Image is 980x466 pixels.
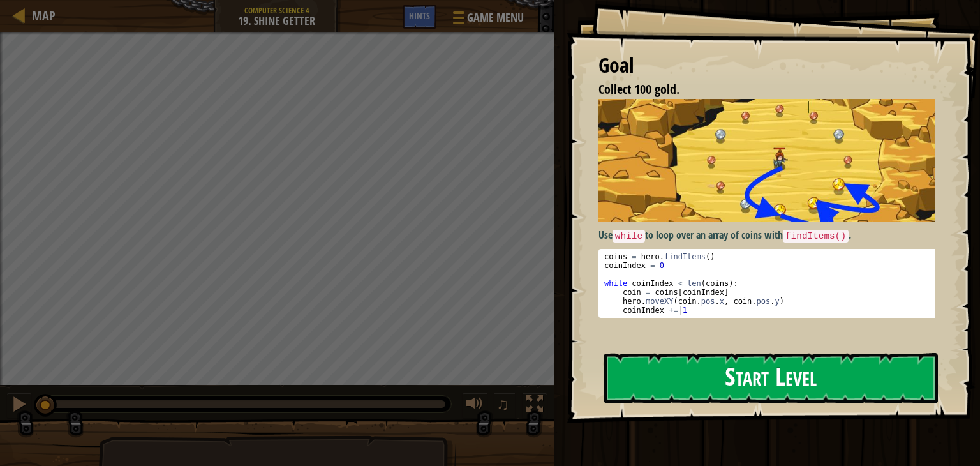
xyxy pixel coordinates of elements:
[783,230,849,243] code: findItems()
[26,7,56,24] a: Map
[598,80,679,98] span: Collect 100 gold.
[443,5,531,35] button: Game Menu
[494,393,516,419] button: ♫
[462,393,487,419] button: Adjust volume
[6,393,32,419] button: Ctrl + P: Pause
[598,51,935,80] div: Goal
[598,228,945,243] p: Use to loop over an array of coins with .
[598,99,945,222] img: Shine getter
[612,230,645,243] code: while
[522,393,547,419] button: Toggle fullscreen
[583,80,932,99] li: Collect 100 gold.
[496,395,509,414] span: ♫
[604,353,938,403] button: Start Level
[32,7,56,24] span: Map
[409,10,430,22] span: Hints
[467,10,524,26] span: Game Menu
